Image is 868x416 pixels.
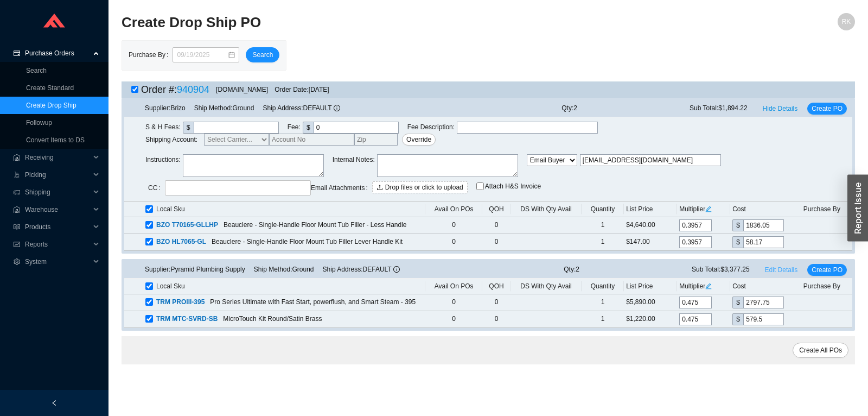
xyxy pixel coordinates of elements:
[376,184,383,192] span: upload
[216,84,268,95] div: [DOMAIN_NAME]
[354,134,398,146] input: Zip
[26,67,47,74] a: Search
[476,182,484,190] input: Attach H&S Invoice
[25,45,90,62] span: Purchase Orders
[129,47,173,62] label: Purchase By
[26,119,52,127] a: Followup
[624,311,677,328] td: $1,220.00
[26,84,74,92] a: Create Standard
[183,122,194,134] div: $
[177,49,227,60] input: 09/19/2025
[705,206,712,212] span: edit
[254,266,314,273] span: Ship Method: Ground
[561,103,577,115] span: Qty: 2
[807,103,847,115] button: Create PO
[252,49,273,60] span: Search
[13,259,21,265] span: setting
[510,201,582,217] th: DS With Qty Avail
[692,264,750,276] span: Sub Total: $3,377.25
[799,345,842,356] span: Create All POs
[582,234,624,251] td: 1
[842,13,851,30] span: RK
[732,219,743,231] div: $
[510,279,582,294] th: DS With Qty Avail
[26,102,76,109] a: Create Drop Ship
[25,218,90,236] span: Products
[212,238,403,245] span: Beauclere - Single-Handle Floor Mount Tub Filler Lever Handle Kit
[732,297,743,308] div: $
[812,264,843,275] span: Create PO
[582,201,624,217] th: Quantity
[407,122,455,134] span: Fee Description :
[624,201,677,217] th: List Price
[705,283,712,289] span: edit
[495,315,499,323] span: 0
[385,182,463,193] span: Drop files or click to upload
[275,84,329,95] div: Order Date: [DATE]
[452,298,456,306] span: 0
[495,298,499,306] span: 0
[564,264,579,276] span: Qty: 2
[425,279,482,294] th: Avail On POs
[223,315,322,323] span: MicroTouch Kit Round/Satin Brass
[323,266,400,273] span: Ship Address: DEFAULT
[25,166,90,184] span: Picking
[246,47,279,62] button: Search
[194,104,254,112] span: Ship Method: Ground
[732,313,743,325] div: $
[793,343,848,358] button: Create All POs
[177,84,209,95] a: 940904
[141,81,209,98] div: Order #:
[763,103,798,114] span: Hide Details
[13,50,21,56] span: credit-card
[311,180,372,196] label: Email Attachments
[145,154,181,180] span: Instructions :
[624,217,677,234] td: $4,640.00
[25,149,90,166] span: Receiving
[690,103,748,115] span: Sub Total: $1,894.22
[624,294,677,311] td: $5,890.00
[582,217,624,234] td: 1
[732,236,743,248] div: $
[765,264,798,275] span: Edit Details
[25,236,90,253] span: Reports
[148,180,165,196] label: CC
[393,266,400,273] span: info-circle
[263,104,340,112] span: Ship Address: DEFAULT
[145,266,245,273] span: Supplier: Pyramid Plumbing Supply
[801,279,852,294] th: Purchase By
[425,201,482,217] th: Avail On POs
[801,201,852,217] th: Purchase By
[13,241,21,248] span: fund
[679,281,728,292] div: Multiplier
[156,221,218,229] span: BZO T70165-GLLHP
[812,103,843,114] span: Create PO
[807,264,847,276] button: Create PO
[333,154,375,180] span: Internal Notes :
[156,281,185,292] span: Local Sku
[730,201,801,217] th: Cost
[156,315,218,323] span: TRM MTC-SVRD-SB
[269,134,354,146] input: Account No
[485,183,541,190] span: Attach H&S Invoice
[25,201,90,218] span: Warehouse
[679,204,728,215] div: Multiplier
[624,279,677,294] th: List Price
[122,13,672,32] h2: Create Drop Ship PO
[495,221,499,229] span: 0
[25,184,90,201] span: Shipping
[452,238,456,245] span: 0
[13,224,21,230] span: read
[334,105,340,111] span: info-circle
[26,136,85,144] a: Convert Items to DS
[730,279,801,294] th: Cost
[145,104,186,112] span: Supplier: Brizo
[224,221,407,229] span: Beauclere - Single-Handle Floor Mount Tub Filler - Less Handle
[624,234,677,251] td: $147.00
[372,181,468,193] button: uploadDrop files or click to upload
[210,298,416,306] span: Pro Series Ultimate with Fast Start, powerflush, and Smart Steam - 395
[582,279,624,294] th: Quantity
[482,201,510,217] th: QOH
[145,134,436,146] span: Shipping Account:
[288,122,301,134] span: Fee :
